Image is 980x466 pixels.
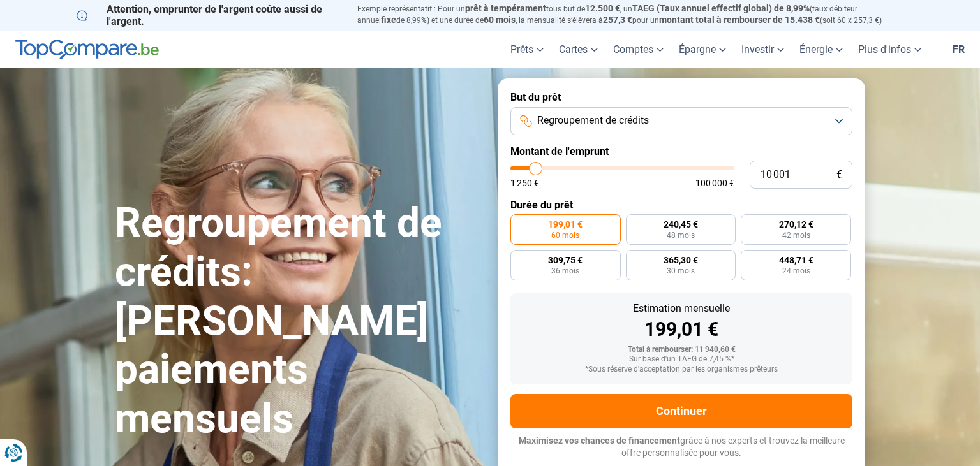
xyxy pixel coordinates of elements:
span: 100 000 € [695,178,734,187]
a: Investir [734,31,792,68]
span: 270,12 € [779,220,813,229]
span: 257,3 € [603,15,632,25]
h1: Regroupement de crédits: [PERSON_NAME] paiements mensuels [115,199,482,444]
a: Prêts [503,31,551,68]
span: 448,71 € [779,256,813,265]
span: Maximisez vos chances de financement [519,435,680,446]
span: prêt à tempérament [465,3,546,13]
div: Total à rembourser: 11 940,60 € [521,346,842,354]
span: 309,75 € [548,256,583,265]
span: 48 mois [667,231,695,239]
span: 1 250 € [510,178,539,187]
span: 365,30 € [664,256,698,265]
p: grâce à nos experts et trouvez la meilleure offre personnalisée pour vous. [510,435,852,460]
div: Sur base d'un TAEG de 7,45 %* [521,355,842,364]
a: Énergie [792,31,850,68]
button: Regroupement de crédits [510,107,852,135]
div: Estimation mensuelle [521,303,842,314]
span: 60 mois [551,231,579,239]
span: montant total à rembourser de 15.438 € [659,15,820,25]
label: Durée du prêt [510,199,852,211]
span: 240,45 € [664,220,698,229]
span: Regroupement de crédits [537,113,649,127]
span: € [836,170,842,180]
label: But du prêt [510,91,852,103]
span: 36 mois [551,267,579,275]
a: fr [945,31,972,68]
span: TAEG (Taux annuel effectif global) de 8,99% [632,3,810,13]
a: Épargne [671,31,734,68]
img: TopCompare [15,40,159,60]
div: *Sous réserve d'acceptation par les organismes prêteurs [521,365,842,374]
span: 12.500 € [585,3,620,13]
span: 42 mois [782,231,810,239]
button: Continuer [510,394,852,428]
label: Montant de l'emprunt [510,145,852,157]
a: Plus d'infos [850,31,929,68]
div: 199,01 € [521,320,842,339]
p: Attention, emprunter de l'argent coûte aussi de l'argent. [77,3,342,27]
span: 24 mois [782,267,810,275]
a: Cartes [551,31,605,68]
span: 30 mois [667,267,695,275]
span: 199,01 € [548,220,583,229]
span: 60 mois [484,15,516,25]
a: Comptes [605,31,671,68]
p: Exemple représentatif : Pour un tous but de , un (taux débiteur annuel de 8,99%) et une durée de ... [357,3,903,26]
span: fixe [381,15,396,25]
